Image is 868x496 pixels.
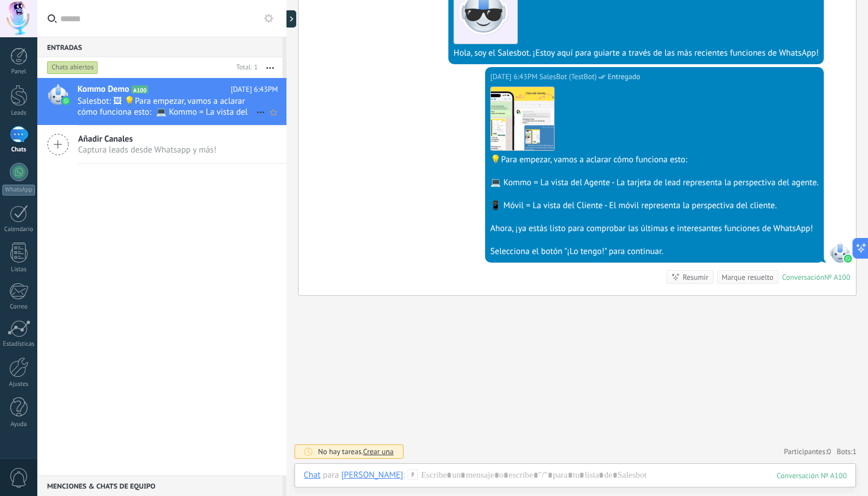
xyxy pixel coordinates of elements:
[363,447,393,456] span: Crear una
[491,87,554,150] img: 3d576de1-ee57-463c-9186-777f2f89f88b
[490,223,819,235] div: Ahora, ¡ya estás listo para comprobar las últimas e interesantes funciones de WhatsApp!
[539,71,596,83] span: SalesBot (TestBot)
[2,185,35,196] div: WhatsApp
[782,272,824,282] div: Conversación
[37,37,282,57] div: Entradas
[2,421,36,428] div: Ayuda
[837,447,857,456] span: Bots:
[341,470,403,480] div: Brayan Pinto
[454,48,819,59] div: Hola, soy el Salesbot. ¡Estoy aquí para guiarte a través de las más recientes funciones de WhatsApp!
[830,242,850,263] span: SalesBot
[78,144,216,155] span: Captura leads desde Whatsapp y más!
[231,84,278,95] span: [DATE] 6:43PM
[777,471,847,481] div: 100
[323,470,339,481] span: para
[784,447,831,456] a: Participantes:0
[683,272,708,283] div: Resumir
[131,85,148,93] span: A100
[2,110,36,117] div: Leads
[852,447,857,456] span: 1
[37,78,286,125] a: Kommo Demo A100 [DATE] 6:43PM Salesbot: 🖼 💡Para empezar, vamos a aclarar cómo funciona esto: 💻 Ko...
[77,84,129,95] span: Kommo Demo
[2,266,36,274] div: Listas
[827,447,831,456] span: 0
[490,246,819,257] div: Selecciona el botón "¡Lo tengo!" para continuar.
[490,177,819,189] div: 💻 Kommo = La vista del Agente - La tarjeta de lead representa la perspectiva del agente.
[47,61,98,75] div: Chats abiertos
[318,447,394,456] div: No hay tareas.
[2,146,36,154] div: Chats
[607,71,640,83] span: Entregado
[2,226,36,233] div: Calendario
[824,272,850,282] div: № A100
[844,255,852,263] img: waba.svg
[285,10,296,28] div: Mostrar
[722,272,773,283] div: Marque resuelto
[2,68,36,76] div: Panel
[232,62,258,73] div: Total: 1
[2,381,36,388] div: Ajustes
[2,341,36,348] div: Estadísticas
[490,71,539,83] div: [DATE] 6:43PM
[403,470,405,481] span: :
[62,97,70,105] img: waba.svg
[258,57,282,78] button: Más
[78,134,216,144] span: Añadir Canales
[77,96,256,118] span: Salesbot: 🖼 💡Para empezar, vamos a aclarar cómo funciona esto: 💻 Kommo = La vista del Agente - La...
[37,475,282,496] div: Menciones & Chats de equipo
[490,154,819,166] div: 💡Para empezar, vamos a aclarar cómo funciona esto:
[490,200,819,212] div: 📱 Móvil = La vista del Cliente - El móvil representa la perspectiva del cliente.
[2,303,36,311] div: Correo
